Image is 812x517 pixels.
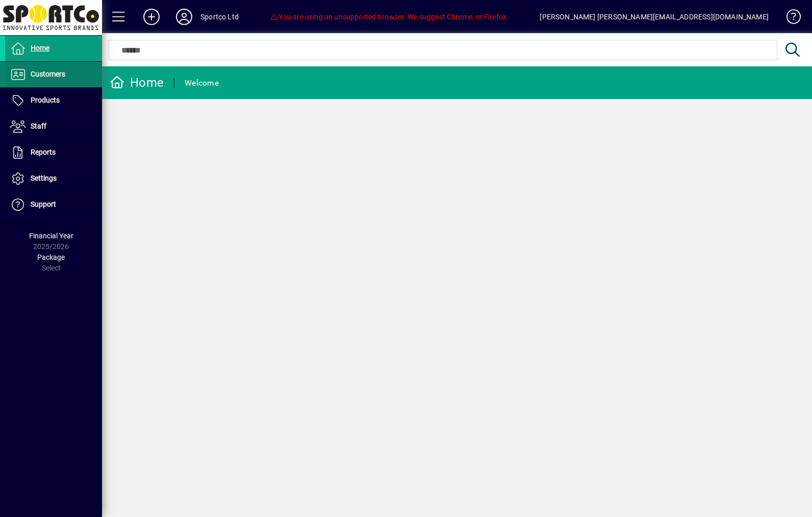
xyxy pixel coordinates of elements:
span: Support [31,200,56,208]
span: Staff [31,122,46,130]
div: Welcome [185,75,219,91]
a: Knowledge Base [779,2,799,35]
a: Customers [5,62,102,87]
a: Products [5,88,102,113]
a: Settings [5,166,102,191]
span: Settings [31,174,57,182]
span: Products [31,96,60,104]
a: Staff [5,114,102,139]
span: Home [31,44,49,52]
div: Sportco Ltd [200,9,239,25]
button: Add [135,8,168,26]
div: Home [110,75,164,91]
a: Reports [5,140,102,165]
div: [PERSON_NAME] [PERSON_NAME][EMAIL_ADDRESS][DOMAIN_NAME] [540,9,769,25]
span: You are using an unsupported browser. We suggest Chrome, or Firefox. [270,13,509,21]
span: Financial Year [29,232,73,240]
span: Package [37,253,65,261]
a: Support [5,192,102,217]
span: Customers [31,70,65,78]
span: Reports [31,148,56,156]
button: Profile [168,8,200,26]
